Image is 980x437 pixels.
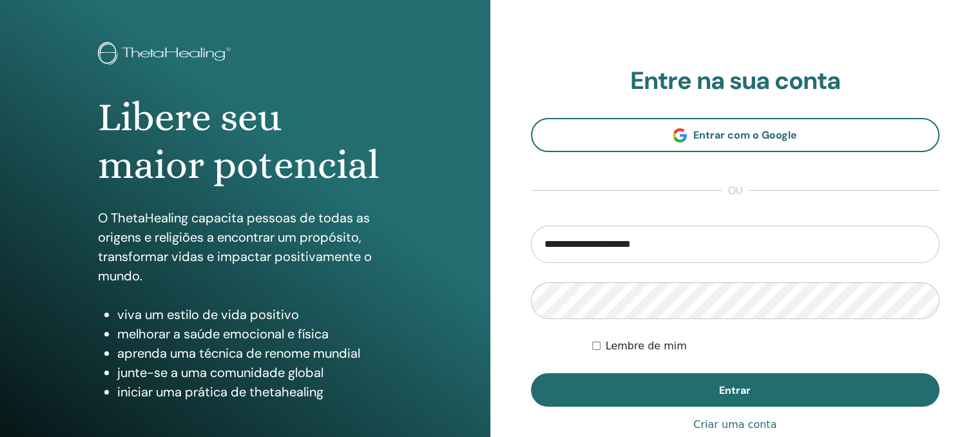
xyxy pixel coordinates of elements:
[117,345,360,362] font: aprenda uma técnica de renome mundial
[531,118,940,152] a: Entrar com o Google
[630,64,840,97] font: Entre na sua conta
[719,384,751,397] font: Entrar
[117,325,329,342] font: melhorar a saúde emocional e física
[117,384,323,400] font: iniciar uma prática de thetahealing
[728,184,742,197] font: ou
[606,340,687,352] font: Lembre de mim
[117,306,299,323] font: viva um estilo de vida positivo
[98,209,372,284] font: O ThetaHealing capacita pessoas de todas as origens e religiões a encontrar um propósito, transfo...
[117,364,323,381] font: junte-se a uma comunidade global
[693,418,776,431] font: Criar uma conta
[592,338,939,354] div: Mantenha-me autenticado indefinidamente ou até que eu faça logout manualmente
[531,373,940,407] button: Entrar
[693,417,776,432] a: Criar uma conta
[693,128,797,142] font: Entrar com o Google
[98,94,380,188] font: Libere seu maior potencial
